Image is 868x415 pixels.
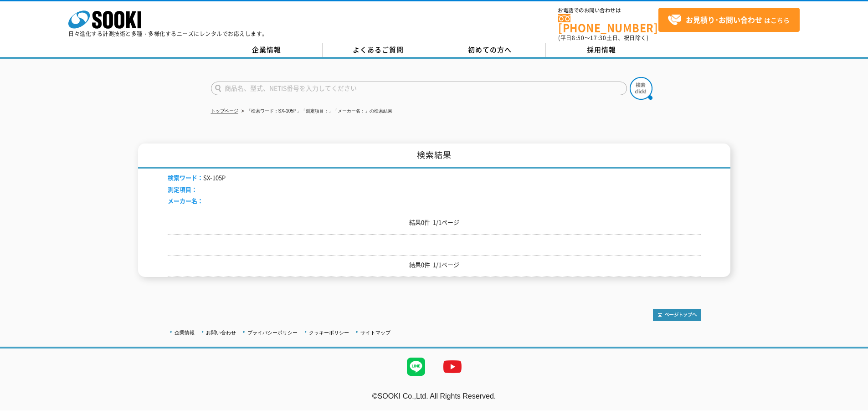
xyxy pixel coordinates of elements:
[138,143,730,169] h1: 検索結果
[398,348,434,385] img: LINE
[630,77,652,100] img: btn_search.png
[668,13,790,27] span: はこちら
[434,43,546,57] a: 初めての方へ
[175,330,195,335] a: 企業情報
[211,108,238,113] a: トップページ
[168,173,226,183] li: SX-105P
[168,185,197,194] span: 測定項目：
[247,330,298,335] a: プライバシーポリシー
[558,34,648,42] span: (平日 ～ 土日、祝日除く)
[833,401,868,409] a: テストMail
[309,330,349,335] a: クッキーポリシー
[168,218,701,227] p: 結果0件 1/1ページ
[572,34,585,42] span: 8:50
[168,196,203,205] span: メーカー名：
[360,330,390,335] a: サイトマップ
[590,34,606,42] span: 17:30
[240,107,392,116] li: 「検索ワード：SX-105P」「測定項目：」「メーカー名：」の検索結果
[434,348,471,385] img: YouTube
[468,45,512,55] span: 初めての方へ
[168,173,203,182] span: 検索ワード：
[558,14,658,33] a: [PHONE_NUMBER]
[546,43,657,57] a: 採用情報
[658,8,800,32] a: お見積り･お問い合わせはこちら
[211,82,627,95] input: 商品名、型式、NETIS番号を入力してください
[653,309,701,321] img: トップページへ
[558,8,658,13] span: お電話でのお問い合わせは
[323,43,434,57] a: よくあるご質問
[68,31,268,36] p: 日々進化する計測技術と多種・多様化するニーズにレンタルでお応えします。
[206,330,236,335] a: お問い合わせ
[211,43,323,57] a: 企業情報
[168,260,701,270] p: 結果0件 1/1ページ
[686,14,762,25] strong: お見積り･お問い合わせ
